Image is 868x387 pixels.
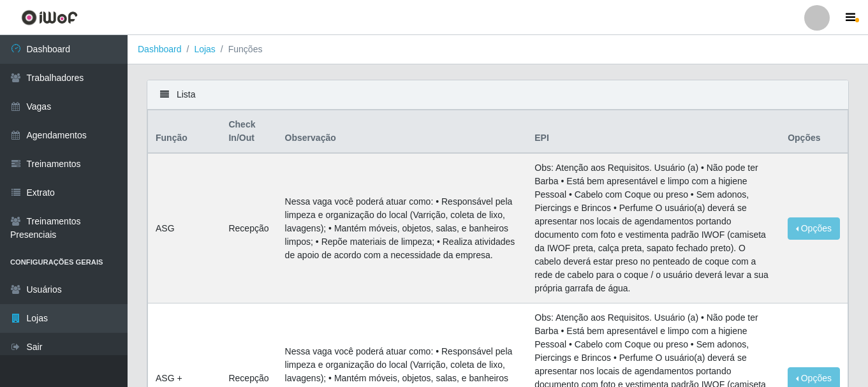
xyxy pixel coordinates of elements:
li: Funções [216,43,263,56]
th: Função [148,110,221,154]
th: Check In/Out [221,110,277,154]
button: Opções [788,217,840,240]
th: EPI [527,110,780,154]
a: Lojas [194,44,215,54]
td: Recepção [221,153,277,303]
nav: breadcrumb [128,35,868,64]
td: Nessa vaga você poderá atuar como: • Responsável pela limpeza e organização do local (Varrição, c... [277,153,527,303]
td: Obs: Atenção aos Requisitos. Usuário (a) • Não pode ter Barba • Está bem apresentável e limpo com... [527,153,780,303]
div: Lista [147,80,848,110]
th: Opções [780,110,848,154]
a: Dashboard [138,44,182,54]
th: Observação [277,110,527,154]
td: ASG [148,153,221,303]
img: CoreUI Logo [21,10,78,26]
